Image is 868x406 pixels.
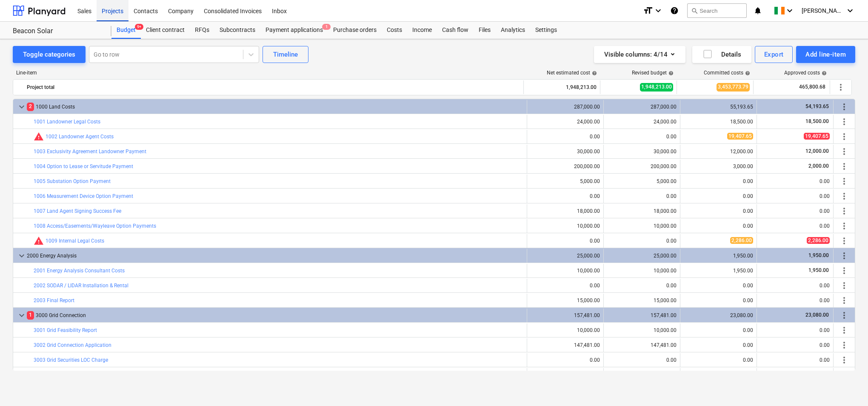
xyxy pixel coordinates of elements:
a: 1009 Internal Legal Costs [46,238,104,244]
button: Visible columns:4/14 [594,46,685,63]
div: 0.00 [531,357,600,363]
div: 0.00 [531,283,600,289]
span: help [743,71,750,76]
div: 5,000.00 [607,178,677,184]
div: 0.00 [684,208,753,214]
button: Add line-item [796,46,855,63]
div: 0.00 [760,327,830,333]
div: 0.00 [760,178,830,184]
div: 0.00 [684,193,753,199]
button: Timeline [263,46,308,63]
div: 10,000.00 [607,223,677,229]
div: 3000 Grid Connection [27,309,523,322]
div: 0.00 [684,342,753,348]
div: Payment applications [260,22,328,39]
a: 3001 Grid Feasibility Report [34,327,97,333]
div: 10,000.00 [531,327,600,333]
div: Revised budget [632,70,674,76]
div: 1000 Land Costs [27,100,523,114]
div: Client contract [141,22,190,39]
div: 55,193.65 [684,104,753,110]
div: 10,000.00 [607,327,677,333]
div: 2000 Energy Analysis [27,249,523,263]
div: 200,000.00 [531,163,600,169]
i: keyboard_arrow_down [653,6,663,16]
span: help [590,71,597,76]
div: 0.00 [760,283,830,289]
span: keyboard_arrow_down [17,310,27,320]
span: keyboard_arrow_down [17,102,27,112]
div: 24,000.00 [607,119,677,125]
div: Line-item [13,70,524,76]
a: 1002 Landowner Agent Costs [46,134,114,140]
div: 0.00 [684,223,753,229]
span: 2,000.00 [808,163,830,169]
a: 1008 Access/Easements/Wayleave Option Payments [34,223,156,229]
a: Payment applications1 [260,22,328,39]
i: keyboard_arrow_down [785,6,795,16]
div: 200,000.00 [607,163,677,169]
a: Income [407,22,437,39]
span: More actions [839,236,849,246]
div: 3,000.00 [684,163,753,169]
div: 30,000.00 [531,149,600,154]
span: More actions [839,221,849,231]
div: 0.00 [684,178,753,184]
div: 10,000.00 [531,223,600,229]
a: 1003 Exclusivity Agreement Landowner Payment [34,149,146,154]
span: 18,500.00 [805,118,830,124]
div: Net estimated cost [547,70,597,76]
span: 23,080.00 [805,312,830,318]
div: 0.00 [760,193,830,199]
div: Details [702,49,741,60]
div: 15,000.00 [531,297,600,303]
iframe: Chat Widget [825,365,868,406]
a: Files [474,22,496,39]
a: 1005 Substation Option Payment [34,178,111,184]
span: 1 [27,311,34,319]
div: 0.00 [607,193,677,199]
a: Settings [530,22,562,39]
div: 30,000.00 [607,149,677,154]
i: notifications [754,6,762,16]
div: 157,481.00 [531,312,600,318]
button: Details [692,46,751,63]
span: [PERSON_NAME] [802,7,844,14]
div: Export [764,49,784,60]
span: 2,286.00 [730,237,753,244]
span: More actions [839,355,849,365]
a: Budget9+ [111,22,141,39]
div: 0.00 [760,357,830,363]
span: More actions [839,191,849,201]
span: keyboard_arrow_down [17,251,27,261]
span: More actions [839,102,849,112]
div: Timeline [273,49,298,60]
span: Committed costs exceed revised budget [34,370,44,380]
div: 0.00 [531,238,600,244]
span: 9+ [135,24,143,30]
div: 0.00 [684,357,753,363]
a: 1004 Option to Lease or Servitude Payment [34,163,133,169]
div: Beacon Solar [13,27,101,36]
span: 465,800.68 [798,83,826,91]
div: 0.00 [684,297,753,303]
div: 24,000.00 [531,119,600,125]
span: search [691,7,698,14]
div: 0.00 [531,193,600,199]
div: 147,481.00 [531,342,600,348]
span: More actions [839,206,849,216]
a: Costs [382,22,407,39]
div: 0.00 [607,357,677,363]
span: More actions [839,295,849,306]
div: Project total [27,80,520,94]
div: 0.00 [607,134,677,140]
span: More actions [839,117,849,127]
a: 2003 Final Report [34,297,74,303]
span: 19,407.65 [727,133,753,140]
button: Export [755,46,793,63]
div: 18,000.00 [531,208,600,214]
